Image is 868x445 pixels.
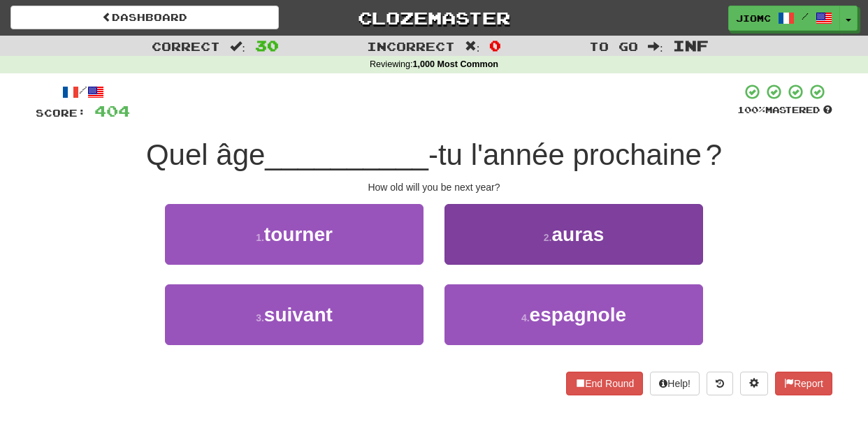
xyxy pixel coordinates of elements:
button: 2.auras [444,204,703,265]
span: 100 % [737,104,765,115]
small: 1 . [256,232,264,243]
div: Mastered [737,104,832,117]
span: To go [589,39,638,53]
span: suivant [264,304,333,326]
span: Inf [673,37,709,54]
a: JioMc / [728,6,840,31]
button: 4.espagnole [444,284,703,345]
small: 2 . [544,232,552,243]
span: Quel âge [146,138,265,171]
span: __________ [265,138,428,171]
span: : [648,41,663,52]
span: Incorrect [367,39,455,53]
span: JioMc [736,12,771,24]
span: tourner [264,224,333,245]
button: Round history (alt+y) [707,372,733,395]
span: 404 [94,102,130,119]
span: Correct [152,39,220,53]
button: End Round [566,372,643,395]
span: 30 [255,37,279,54]
span: 0 [489,37,501,54]
span: espagnole [530,304,626,326]
strong: 1,000 Most Common [413,59,498,69]
button: 1.tourner [165,204,424,265]
button: 3.suivant [165,284,424,345]
span: Score: [36,107,86,119]
div: / [36,83,130,101]
button: Help! [650,372,700,395]
span: -tu l'année prochaine ? [428,138,722,171]
a: Dashboard [10,6,279,29]
small: 4 . [521,312,530,323]
span: : [465,41,480,52]
span: : [230,41,245,52]
button: Report [775,372,832,395]
div: How old will you be next year? [36,180,832,194]
small: 3 . [256,312,264,323]
span: / [802,11,809,21]
span: auras [551,224,604,245]
a: Clozemaster [300,6,568,30]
